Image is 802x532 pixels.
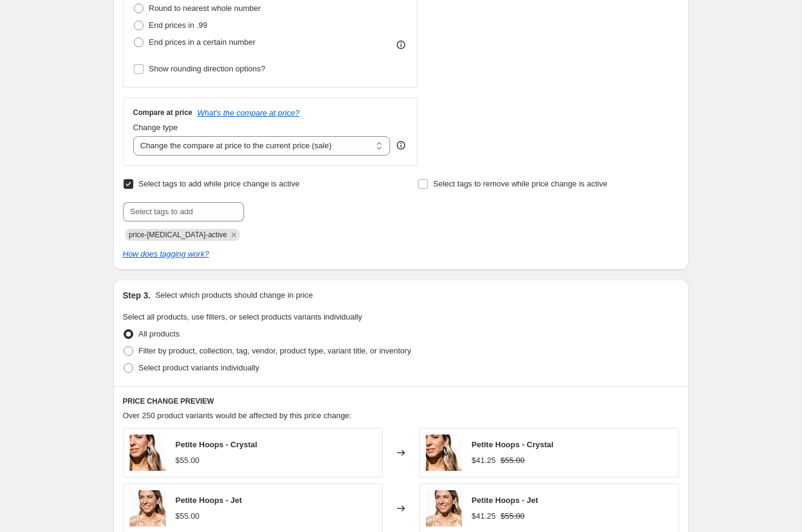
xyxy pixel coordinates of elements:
span: Filter by product, collection, tag, vendor, product type, variant title, or inventory [139,346,411,355]
a: How does tagging work? [123,249,209,258]
button: Remove price-change-job-active [228,229,239,240]
div: $55.00 [176,455,200,467]
input: Select tags to add [123,202,244,222]
span: Petite Hoops - Crystal [176,440,257,449]
span: End prices in a certain number [149,38,256,47]
h3: Compare at price [133,108,193,117]
img: 73a1e7_e4c353de2fb84712b1ea176a8c811d06_mv2_80x.jpg [130,435,166,471]
span: Select product variants individually [139,363,259,372]
span: Petite Hoops - Jet [472,496,539,505]
span: All products [139,329,180,338]
img: 73a1e7_f3be129fe2c84c56b7134983a31a919e_mv2_80x.jpg [130,490,166,527]
span: Select all products, use filters, or select products variants individually [123,312,362,321]
span: End prices in .99 [149,21,208,30]
h6: PRICE CHANGE PREVIEW [123,396,679,406]
div: help [395,139,407,151]
h2: Step 3. [123,289,151,301]
span: Change type [133,123,178,132]
span: Show rounding direction options? [149,64,265,73]
span: Petite Hoops - Crystal [472,440,554,449]
p: Select which products should change in price [155,289,313,301]
span: Over 250 product variants would be affected by this price change: [123,411,352,420]
span: Petite Hoops - Jet [176,496,242,505]
button: What's the compare at price? [197,108,300,117]
div: $55.00 [176,510,200,522]
strike: $55.00 [500,510,525,522]
span: Select tags to remove while price change is active [433,179,608,188]
span: price-change-job-active [129,231,227,239]
div: $41.25 [472,510,496,522]
span: Select tags to add while price change is active [139,179,300,188]
img: 73a1e7_f3be129fe2c84c56b7134983a31a919e_mv2_80x.jpg [426,490,462,527]
span: Round to nearest whole number [149,4,261,13]
strike: $55.00 [500,455,525,467]
div: $41.25 [472,455,496,467]
img: 73a1e7_e4c353de2fb84712b1ea176a8c811d06_mv2_80x.jpg [426,435,462,471]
